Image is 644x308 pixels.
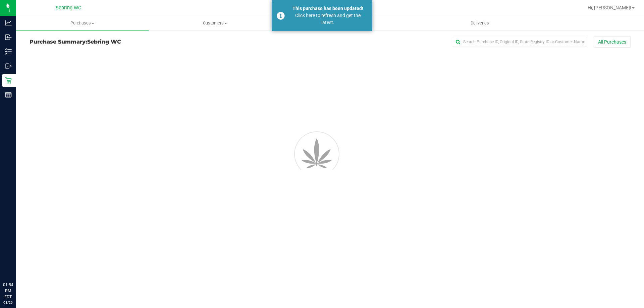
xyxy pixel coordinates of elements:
iframe: Resource center unread badge [20,253,28,261]
button: All Purchases [594,36,631,48]
a: Deliveries [414,16,546,30]
div: This purchase has been updated! [288,5,367,12]
inline-svg: Inventory [5,48,12,55]
a: Purchases [16,16,149,30]
p: 08/26 [3,300,13,305]
inline-svg: Reports [5,91,12,98]
span: Sebring WC [87,39,121,45]
iframe: Resource center [7,254,27,274]
p: 01:54 PM EDT [3,282,13,300]
span: Purchases [16,20,149,26]
h3: Purchase Summary: [30,39,230,45]
div: Click here to refresh and get the latest. [288,12,367,26]
inline-svg: Outbound [5,63,12,69]
inline-svg: Analytics [5,19,12,26]
span: Hi, [PERSON_NAME]! [588,5,631,10]
inline-svg: Inbound [5,34,12,41]
span: Deliveries [462,20,498,26]
a: Customers [149,16,281,30]
inline-svg: Retail [5,77,12,84]
input: Search Purchase ID, Original ID, State Registry ID or Customer Name... [453,37,587,47]
span: Customers [149,20,281,26]
span: Sebring WC [56,5,81,11]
